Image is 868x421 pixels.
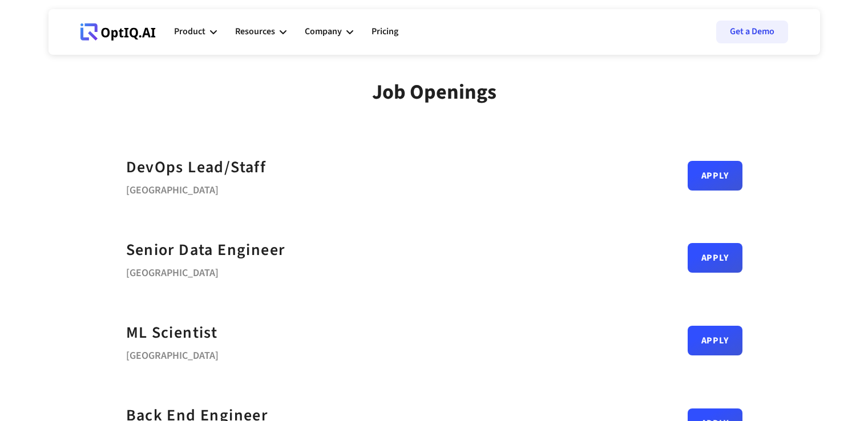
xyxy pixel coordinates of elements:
div: Webflow Homepage [80,40,81,41]
div: [GEOGRAPHIC_DATA] [126,346,219,362]
div: Product [174,15,217,49]
div: Job Openings [372,80,496,104]
div: [GEOGRAPHIC_DATA] [126,263,285,279]
div: Product [174,24,205,39]
div: [GEOGRAPHIC_DATA] [126,180,267,196]
a: Pricing [372,15,398,49]
div: Resources [235,24,275,39]
a: ML Scientist [126,320,218,346]
a: Apply [688,243,742,273]
div: Resources [235,15,286,49]
a: Apply [688,161,742,191]
a: Senior Data Engineer [126,237,285,263]
a: Get a Demo [716,21,788,43]
a: Webflow Homepage [80,15,156,49]
div: Company [305,15,353,49]
a: Apply [688,326,742,355]
div: Company [305,24,342,39]
a: DevOps Lead/Staff [126,155,267,180]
